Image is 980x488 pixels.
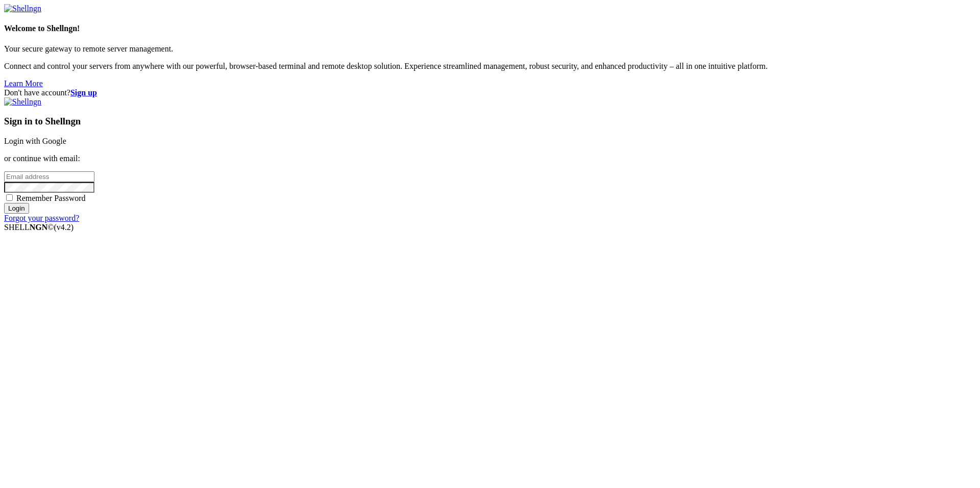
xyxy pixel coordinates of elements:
span: 4.2.0 [54,223,74,232]
h4: Welcome to Shellngn! [4,24,976,33]
a: Learn More [4,79,43,88]
input: Login [4,203,29,214]
p: Your secure gateway to remote server management. [4,44,976,54]
a: Sign up [70,88,97,97]
h3: Sign in to Shellngn [4,116,976,127]
div: Don't have account? [4,88,976,97]
span: Remember Password [16,194,86,202]
a: Login with Google [4,137,66,145]
input: Remember Password [6,194,13,201]
input: Email address [4,171,94,182]
img: Shellngn [4,97,41,107]
a: Forgot your password? [4,214,79,222]
b: NGN [30,223,48,232]
span: SHELL © [4,223,73,232]
img: Shellngn [4,4,41,13]
p: or continue with email: [4,154,976,163]
p: Connect and control your servers from anywhere with our powerful, browser-based terminal and remo... [4,62,976,71]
